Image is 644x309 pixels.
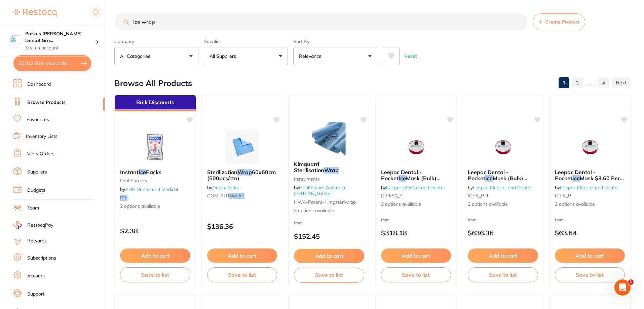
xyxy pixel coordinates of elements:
[120,169,139,176] span: Instant
[27,151,54,157] a: View Orders
[585,79,596,87] p: ......
[133,130,177,164] img: Instant Ice Packs
[27,255,56,262] a: Subscriptions
[402,47,419,65] button: Reset
[485,175,493,182] em: Ice
[27,222,53,229] span: RestocqPay
[207,248,277,263] button: Add to cart
[27,169,47,176] a: Suppliers
[139,169,146,176] em: Ice
[13,9,56,17] img: Restocq Logo
[628,279,634,285] span: 1
[220,130,264,164] img: Sterilization Wrap 60x60cm (500pcs/ctn)
[399,175,406,182] em: Ice
[114,13,527,30] input: Search Products
[27,238,47,244] a: Rewards
[120,248,190,263] button: Add to cart
[572,175,580,182] em: Ice
[229,193,244,199] em: WRAP
[212,185,240,191] a: Origin Dental
[294,268,364,282] button: Save to list
[294,176,364,182] small: Instruments
[381,169,451,182] b: Leepac Dental - Pocket Ice Mask (Bulk) $3.60 Per Mask (Qty 50) - High Quality Dental Product
[555,185,618,191] span: by
[307,122,351,156] img: Kimguard Sterilisation Wrap
[294,185,345,197] span: by
[381,185,445,191] span: by
[294,161,364,173] b: Kimguard Sterilisation Wrap
[555,169,625,182] b: Leepac Dental - Pocket Ice Mask $3.60 Per Mask (Qty10) - High Quality Dental Product
[146,169,161,176] span: Packs
[27,81,51,88] a: Dashboard
[386,185,445,191] a: Leepac Medical and Dental
[555,169,596,182] span: Leepac Dental - Pocket
[381,267,451,282] button: Save to list
[555,229,625,237] p: $63.64
[120,186,178,192] span: by
[207,169,237,176] span: Sterilization
[27,273,45,279] a: Account
[568,130,612,164] img: Leepac Dental - Pocket Ice Mask $3.60 Per Mask (Qty10) - High Quality Dental Product
[27,205,39,211] a: Team
[293,47,377,65] button: Relevance
[555,248,625,263] button: Add to cart
[120,169,190,175] b: Instant Ice Packs
[555,201,625,208] span: 2 options available
[27,187,45,194] a: Budgets
[27,116,49,123] a: Favourites
[210,53,239,60] p: All Suppliers
[294,249,364,263] button: Add to cart
[598,76,609,89] a: 4
[545,19,579,25] span: Create Product
[381,201,451,208] span: 2 options available
[114,47,198,65] button: All Categories
[114,79,192,88] h2: Browse All Products
[207,169,276,182] span: 60x60cm (500pcs/ctn)
[207,169,277,182] b: Sterilization Wrap 60x60cm (500pcs/ctn)
[468,248,538,263] button: Add to cart
[25,31,96,44] h4: Parkes Baker Dental Group
[468,217,477,222] span: from
[115,95,196,111] div: Bulk Discounts
[555,175,624,194] span: Mask $3.60 Per Mask (Qty10) - High Quality Dental Product
[204,47,288,65] button: All Suppliers
[237,169,252,176] em: Wrap
[559,76,569,89] a: 1
[572,76,583,89] a: 2
[294,185,345,197] a: Healthware Australia [PERSON_NAME]
[381,175,448,200] span: Mask (Bulk) $3.60 Per Mask (Qty 50) - High Quality Dental Product
[555,217,564,222] span: from
[468,201,538,208] span: 2 options available
[560,185,618,191] a: Leepac Medical and Dental
[468,169,508,182] span: Leepac Dental - Pocket
[533,13,585,30] button: Create Product
[13,55,91,71] button: $1,012.66 in your order
[120,203,190,210] span: 2 options available
[120,178,190,183] small: oral surgery
[468,229,538,237] p: $636.36
[294,199,356,205] span: HWA-parent-kimgsteriwrap
[27,291,44,298] a: Support
[299,53,324,60] p: Relevance
[114,38,198,44] label: Category
[207,223,277,230] p: $136.36
[614,279,631,296] iframe: Intercom live chat
[468,193,489,199] span: ICPK_P-1
[294,161,324,173] span: Kimguard Sterilisation
[120,195,127,201] em: ICE
[207,185,240,191] span: by
[381,248,451,263] button: Add to cart
[394,130,438,164] img: Leepac Dental - Pocket Ice Mask (Bulk) $3.60 Per Mask (Qty 50) - High Quality Dental Product
[293,38,377,44] label: Sort By
[555,193,571,199] span: ICPK_P
[207,267,277,282] button: Save to list
[481,130,525,164] img: Leepac Dental - Pocket Ice Mask (Bulk) $3.60 Per Mask (Qty 100) - High Quality Dental Product
[468,169,538,182] b: Leepac Dental - Pocket Ice Mask (Bulk) $3.60 Per Mask (Qty 100) - High Quality Dental Product
[468,185,531,191] span: by
[27,99,66,106] a: Browse Products
[294,207,364,214] span: 3 options available
[13,221,22,229] img: RestocqPay
[473,185,531,191] a: Leepac Medical and Dental
[120,267,190,282] button: Save to list
[381,193,403,199] span: ICPK50_P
